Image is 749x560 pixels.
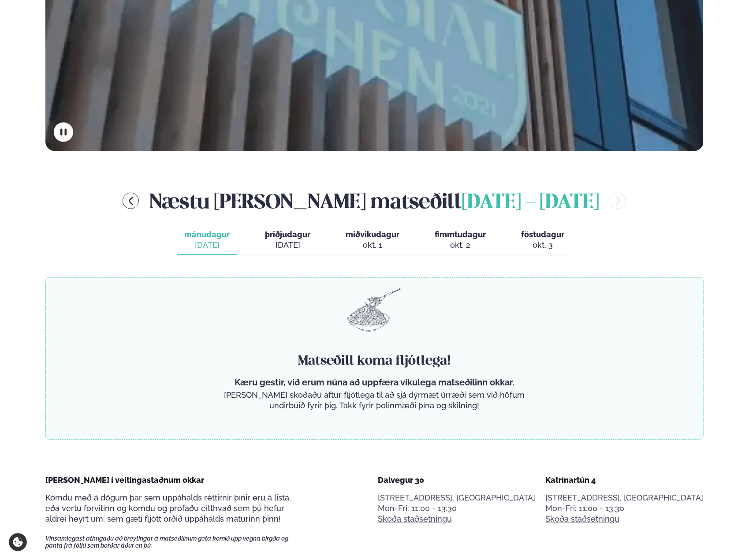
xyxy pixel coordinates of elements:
p: [STREET_ADDRESS], [GEOGRAPHIC_DATA] [546,493,704,503]
button: þriðjudagur [DATE] [258,226,317,255]
div: okt. 1 [346,240,399,250]
button: föstudagur okt. 3 [514,226,571,255]
p: Kæru gestir, við erum núna að uppfæra vikulega matseðilinn okkar. [220,377,528,388]
span: [DATE] - [DATE] [462,193,599,213]
div: [DATE] [265,240,310,250]
div: okt. 2 [435,240,486,250]
p: [STREET_ADDRESS], [GEOGRAPHIC_DATA] [378,493,536,503]
button: menu-btn-left [123,193,139,209]
span: miðvikudagur [346,230,399,239]
div: Mon-Fri: 11:00 - 13:30 [546,503,704,514]
div: [DATE] [184,240,230,250]
a: Cookie settings [9,533,27,551]
button: menu-btn-right [610,193,626,209]
h2: Næstu [PERSON_NAME] matseðill [149,187,599,215]
span: Komdu með á dögum þar sem uppáhalds réttirnir þínir eru á lista, eða vertu forvitinn og komdu og ... [45,493,291,523]
span: mánudagur [184,230,230,239]
div: Katrínartún 4 [546,475,704,485]
p: [PERSON_NAME] skoðaðu aftur fljótlega til að sjá dýrmæt úrræði sem við höfum undirbúið fyrir þig.... [220,390,528,411]
span: Vinsamlegast athugaðu að breytingar á matseðlinum geta komið upp vegna birgða og panta frá fólki ... [45,535,304,549]
span: föstudagur [521,230,564,239]
button: fimmtudagur okt. 2 [428,226,493,255]
span: fimmtudagur [435,230,486,239]
img: pasta [347,288,401,332]
span: þriðjudagur [265,230,310,239]
div: Dalvegur 30 [378,475,536,485]
a: Skoða staðsetningu [378,514,452,524]
div: okt. 3 [521,240,564,250]
span: [PERSON_NAME] í veitingastaðnum okkar [45,475,204,485]
button: mánudagur [DATE] [177,226,237,255]
h4: Matseðill koma fljótlega! [220,352,528,370]
button: miðvikudagur okt. 1 [339,226,406,255]
a: Skoða staðsetningu [546,514,620,524]
div: Mon-Fri: 11:00 - 13:30 [378,503,536,514]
